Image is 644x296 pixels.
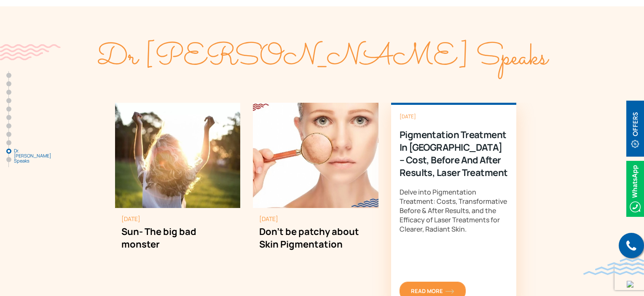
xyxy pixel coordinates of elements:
h2: Don’t be patchy about Skin Pigmentation [259,225,372,251]
small: [DATE] [259,214,372,223]
small: [DATE] [121,214,234,223]
span: Dr [PERSON_NAME] Speaks [97,36,547,80]
img: up-blue-arrow.svg [627,281,633,288]
span: Dr. [PERSON_NAME] Speaks [14,148,56,163]
img: offerBt [626,101,644,157]
a: Whatsappicon [626,183,644,192]
span: Read More [411,287,454,295]
img: orange-arrow [445,289,454,294]
a: Dr. [PERSON_NAME] Speaks [6,149,11,154]
img: Whatsappicon [626,161,644,217]
div: Pigmentation Treatment In [GEOGRAPHIC_DATA] – Cost, Before And After Results, Laser Treatment [400,128,508,179]
h2: Sun- The big bad monster [121,225,234,251]
div: 1 / 3 [115,103,241,271]
div: [DATE] [400,113,508,120]
div: 2 / 3 [253,103,378,271]
img: bluewave [583,258,644,275]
